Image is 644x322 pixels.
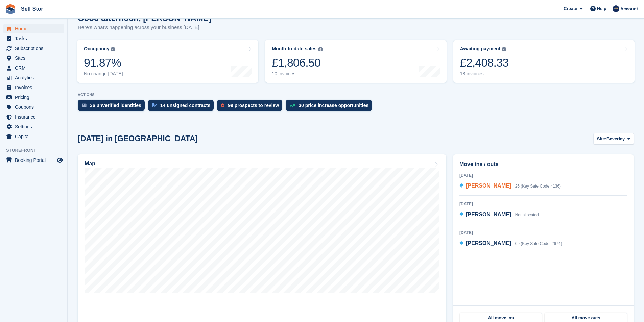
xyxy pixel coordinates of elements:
a: 36 unverified identities [78,100,148,115]
img: icon-info-grey-7440780725fd019a000dd9b08b2336e03edf1995a4989e88bcd33f0948082b44.svg [502,47,506,51]
span: [PERSON_NAME] [466,240,511,246]
span: CRM [15,63,55,73]
span: Pricing [15,93,55,102]
div: 10 invoices [272,71,322,77]
a: Self Stor [18,3,46,15]
a: Awaiting payment £2,408.33 18 invoices [453,40,635,83]
span: Site: [597,135,606,142]
div: Awaiting payment [460,46,501,52]
h2: [DATE] in [GEOGRAPHIC_DATA] [78,134,198,143]
span: Help [597,5,606,12]
img: price_increase_opportunities-93ffe204e8149a01c8c9dc8f82e8f89637d9d84a8eef4429ea346261dce0b2c0.svg [290,104,295,107]
span: [PERSON_NAME] [466,212,511,217]
h2: Map [85,160,95,167]
span: Settings [15,122,55,131]
div: 18 invoices [460,71,509,77]
span: 26 (Key Safe Code 4136) [515,184,561,189]
a: menu [3,53,64,63]
a: menu [3,102,64,112]
a: menu [3,112,64,122]
span: Booking Portal [15,155,55,165]
div: Occupancy [84,46,109,52]
div: [DATE] [459,201,627,207]
img: icon-info-grey-7440780725fd019a000dd9b08b2336e03edf1995a4989e88bcd33f0948082b44.svg [318,47,323,51]
a: menu [3,122,64,131]
div: 99 prospects to review [228,103,279,108]
div: 36 unverified identities [90,103,141,108]
a: menu [3,93,64,102]
span: Analytics [15,73,55,82]
span: Coupons [15,102,55,112]
p: ACTIONS [78,93,634,97]
a: Occupancy 91.87% No change [DATE] [77,40,258,83]
span: Sites [15,53,55,63]
div: £1,806.50 [272,56,322,70]
span: Capital [15,132,55,141]
a: [PERSON_NAME] 26 (Key Safe Code 4136) [459,182,561,191]
a: Preview store [56,156,64,164]
a: menu [3,63,64,73]
a: menu [3,155,64,165]
a: menu [3,44,64,53]
div: 14 unsigned contracts [160,103,211,108]
span: Not allocated [515,213,539,217]
a: menu [3,83,64,92]
div: Month-to-date sales [272,46,316,52]
div: 30 price increase opportunities [299,103,368,108]
div: £2,408.33 [460,56,509,70]
span: Home [15,24,55,33]
h2: Move ins / outs [459,160,627,168]
span: Create [564,5,577,12]
div: 91.87% [84,56,123,70]
a: 14 unsigned contracts [148,100,217,115]
span: Subscriptions [15,44,55,53]
img: icon-info-grey-7440780725fd019a000dd9b08b2336e03edf1995a4989e88bcd33f0948082b44.svg [111,47,115,51]
span: 09 (Key Safe Code: 2674) [515,241,562,246]
button: Site: Beverley [593,133,634,144]
span: [PERSON_NAME] [466,183,511,189]
span: Tasks [15,34,55,43]
div: No change [DATE] [84,71,123,77]
a: [PERSON_NAME] 09 (Key Safe Code: 2674) [459,239,562,248]
a: Month-to-date sales £1,806.50 10 invoices [265,40,446,83]
img: contract_signature_icon-13c848040528278c33f63329250d36e43548de30e8caae1d1a13099fd9432cc5.svg [152,103,157,107]
span: Account [620,6,638,13]
img: stora-icon-8386f47178a22dfd0bd8f6a31ec36ba5ce8667c1dd55bd0f319d3a0aa187defe.svg [5,4,16,14]
a: menu [3,73,64,82]
a: 30 price increase opportunities [286,100,375,115]
p: Here's what's happening across your business [DATE] [78,24,211,31]
span: Insurance [15,112,55,122]
img: Chris Rice [613,5,619,12]
a: menu [3,132,64,141]
img: prospect-51fa495bee0391a8d652442698ab0144808aea92771e9ea1ae160a38d050c398.svg [221,103,224,107]
a: menu [3,34,64,43]
span: Beverley [606,135,625,142]
div: [DATE] [459,172,627,178]
a: [PERSON_NAME] Not allocated [459,210,539,219]
a: menu [3,24,64,33]
div: [DATE] [459,230,627,236]
img: verify_identity-adf6edd0f0f0b5bbfe63781bf79b02c33cf7c696d77639b501bdc392416b5a36.svg [82,103,87,107]
span: Storefront [6,147,67,154]
span: Invoices [15,83,55,92]
a: 99 prospects to review [217,100,286,115]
